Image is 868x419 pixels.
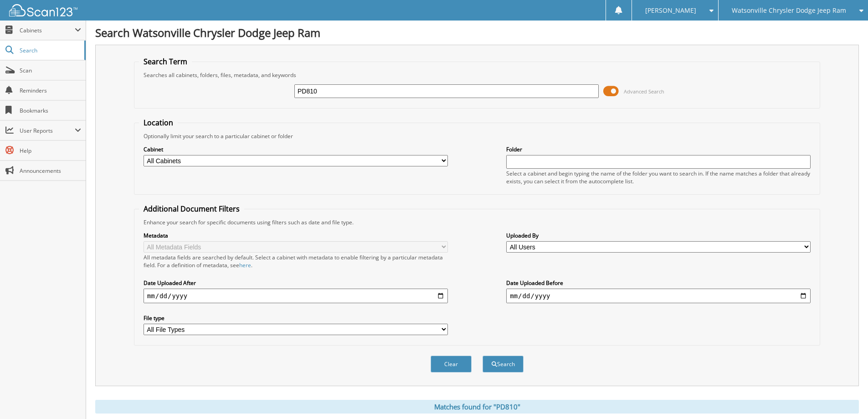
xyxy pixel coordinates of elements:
[139,218,815,226] div: Enhance your search for specific documents using filters such as date and file type.
[139,204,244,214] legend: Additional Document Filters
[431,356,472,372] button: Clear
[144,253,448,269] div: All metadata fields are searched by default. Select a cabinet with metadata to enable filtering b...
[144,289,448,303] input: start
[732,8,846,13] span: Watsonville Chrysler Dodge Jeep Ram
[20,67,81,74] span: Scan
[506,232,811,239] label: Uploaded By
[20,87,81,94] span: Reminders
[144,145,448,153] label: Cabinet
[506,170,811,185] div: Select a cabinet and begin typing the name of the folder you want to search in. If the name match...
[20,127,75,134] span: User Reports
[506,279,811,287] label: Date Uploaded Before
[506,289,811,303] input: end
[95,25,859,40] h1: Search Watsonville Chrysler Dodge Jeep Ram
[239,261,251,269] a: here
[9,4,77,16] img: scan123-logo-white.svg
[624,88,664,95] span: Advanced Search
[20,147,81,155] span: Help
[139,132,815,140] div: Optionally limit your search to a particular cabinet or folder
[144,279,448,287] label: Date Uploaded After
[20,26,75,34] span: Cabinets
[645,8,696,13] span: [PERSON_NAME]
[506,145,811,153] label: Folder
[483,356,524,372] button: Search
[139,71,815,79] div: Searches all cabinets, folders, files, metadata, and keywords
[20,107,81,114] span: Bookmarks
[139,118,178,128] legend: Location
[144,314,448,322] label: File type
[20,167,81,175] span: Announcements
[95,400,859,414] div: Matches found for "PD810"
[20,47,80,54] span: Search
[144,232,448,239] label: Metadata
[139,57,192,67] legend: Search Term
